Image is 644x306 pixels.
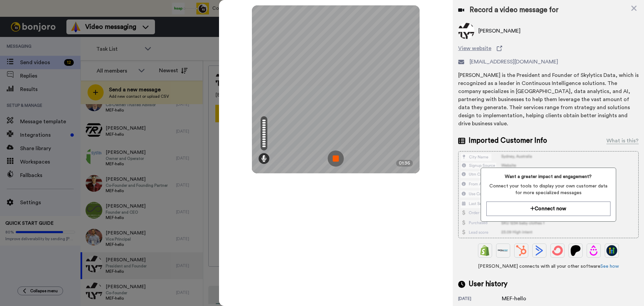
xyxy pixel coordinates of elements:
a: See how [600,264,619,269]
span: [PERSON_NAME] connects with all your other software [458,263,639,270]
span: Imported Customer Info [469,136,547,146]
div: message notification from Grant, 18h ago. Hi Benjie, Boost your view rates with automatic re-send... [10,14,124,36]
img: Shopify [480,245,490,256]
span: Hi [PERSON_NAME], Boost your view rates with automatic re-sends of unviewed messages! We've just ... [29,19,115,85]
p: Message from Grant, sent 18h ago [29,26,116,32]
img: Hubspot [516,245,527,256]
div: [PERSON_NAME] is the President and Founder of Skylytics Data, which is recognized as a leader in ... [458,71,639,128]
img: Ontraport [498,245,508,256]
div: 01:36 [396,160,413,167]
img: ConvertKit [552,245,563,256]
span: Want a greater impact and engagement? [486,173,610,180]
img: Drip [588,245,599,256]
img: ActiveCampaign [534,245,545,256]
div: [DATE] [458,296,502,303]
div: What is this? [606,137,639,145]
img: Profile image for Grant [15,20,26,31]
img: ic_record_stop.svg [328,150,344,167]
img: GoHighLevel [606,245,617,256]
span: User history [469,279,507,289]
img: Patreon [570,245,581,256]
span: [EMAIL_ADDRESS][DOMAIN_NAME] [470,58,558,66]
div: MEF-hello [502,295,535,303]
span: Connect your tools to display your own customer data for more specialized messages [486,183,610,196]
button: Connect now [486,202,610,216]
